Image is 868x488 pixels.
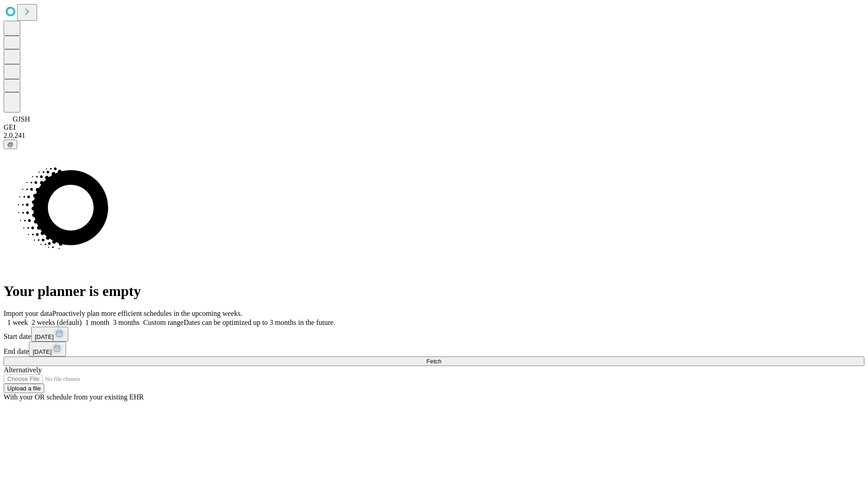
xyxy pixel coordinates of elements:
div: End date [4,342,864,357]
span: [DATE] [35,333,54,340]
span: With your OR schedule from your existing EHR [4,393,144,401]
span: 3 months [113,319,140,326]
div: 2.0.241 [4,131,864,140]
button: @ [4,140,17,149]
button: [DATE] [31,327,68,342]
button: Fetch [4,357,864,366]
span: 1 month [85,319,109,326]
span: 2 weeks (default) [32,319,82,326]
span: Custom range [143,319,184,326]
span: Fetch [426,358,441,365]
button: Upload a file [4,384,44,393]
span: Proactively plan more efficient schedules in the upcoming weeks. [52,310,242,317]
span: [DATE] [33,348,52,355]
span: Alternatively [4,366,42,374]
h1: Your planner is empty [4,283,864,300]
span: 1 week [7,319,28,326]
span: Import your data [4,310,52,317]
div: GEI [4,123,864,131]
span: @ [7,141,14,148]
div: Start date [4,327,864,342]
span: Dates can be optimized up to 3 months in the future. [184,319,335,326]
span: GJSH [13,115,30,123]
button: [DATE] [29,342,66,357]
